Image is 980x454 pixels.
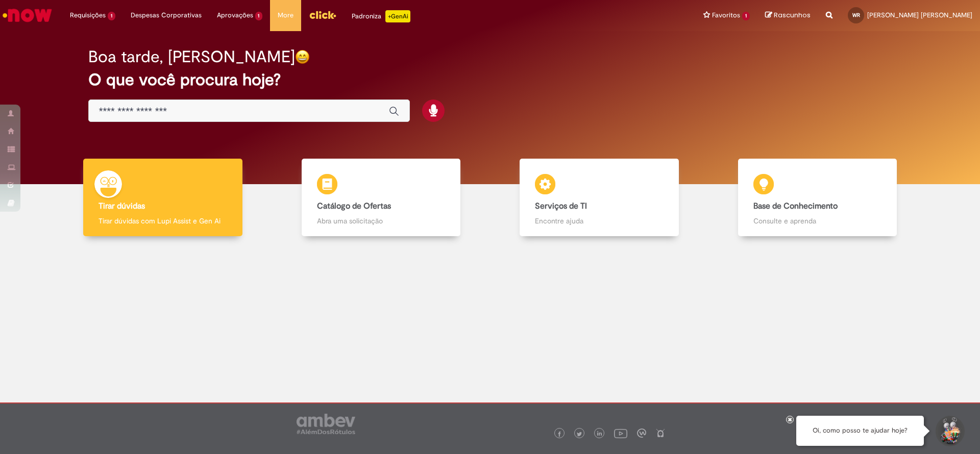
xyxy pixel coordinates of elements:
h2: O que você procura hoje? [88,71,892,89]
img: click_logo_yellow_360x200.png [309,7,336,22]
img: logo_footer_workplace.png [637,428,646,438]
h2: Boa tarde, [PERSON_NAME] [88,48,295,66]
span: 1 [255,12,263,20]
a: Tirar dúvidas Tirar dúvidas com Lupi Assist e Gen Ai [54,159,272,237]
b: Serviços de TI [535,201,587,211]
img: logo_footer_ambev_rotulo_gray.png [297,414,355,434]
span: More [278,10,293,20]
b: Base de Conhecimento [753,201,838,211]
img: logo_footer_naosei.png [656,428,665,438]
img: logo_footer_twitter.png [577,432,582,437]
a: Catálogo de Ofertas Abra uma solicitação [272,159,491,237]
img: logo_footer_youtube.png [614,426,627,440]
b: Catálogo de Ofertas [317,201,391,211]
button: Iniciar Conversa de Suporte [934,416,965,446]
b: Tirar dúvidas [99,201,145,211]
span: WR [852,12,860,18]
a: Base de Conhecimento Consulte e aprenda [708,159,927,237]
span: [PERSON_NAME] [PERSON_NAME] [867,11,972,19]
p: Encontre ajuda [535,216,664,226]
div: Oi, como posso te ajudar hoje? [796,416,924,446]
p: Consulte e aprenda [753,216,882,226]
img: happy-face.png [295,49,310,64]
span: Favoritos [712,10,740,20]
span: Aprovações [217,10,253,20]
span: 1 [108,12,115,20]
img: logo_footer_linkedin.png [597,431,602,437]
div: Padroniza [352,10,410,22]
img: ServiceNow [1,5,54,26]
img: logo_footer_facebook.png [557,432,562,437]
span: 1 [742,12,750,20]
span: Despesas Corporativas [131,10,202,20]
span: Rascunhos [774,10,811,20]
a: Rascunhos [765,11,811,20]
p: Tirar dúvidas com Lupi Assist e Gen Ai [99,216,227,226]
a: Serviços de TI Encontre ajuda [490,159,708,237]
p: Abra uma solicitação [317,216,446,226]
p: +GenAi [385,10,410,22]
span: Requisições [70,10,106,20]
